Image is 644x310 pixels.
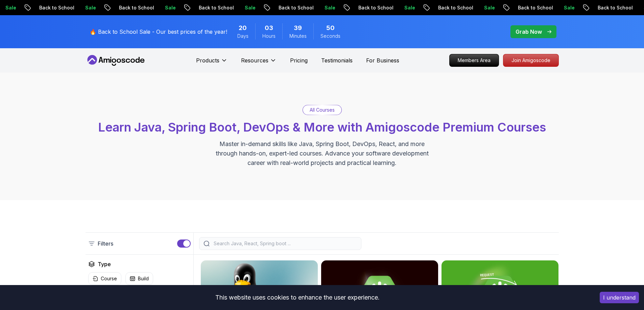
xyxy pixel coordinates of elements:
[209,139,436,168] p: Master in-demand skills like Java, Spring Boot, DevOps, React, and more through hands-on, expert-...
[237,33,248,39] span: Days
[5,290,590,305] div: This website uses cookies to enhance the user experience.
[433,4,479,11] p: Back to School
[399,4,421,11] p: Sale
[600,292,639,303] button: Accept cookies
[196,56,228,70] button: Products
[265,23,273,33] span: 3 Hours
[294,23,302,33] span: 39 Minutes
[193,4,239,11] p: Back to School
[592,4,638,11] p: Back to School
[273,4,319,11] p: Back to School
[88,272,121,285] button: Course
[449,54,499,67] a: Members Area
[326,23,335,33] span: 50 Seconds
[310,107,335,113] p: All Courses
[516,28,542,36] p: Grab Now
[503,54,559,67] a: Join Amigoscode
[125,272,153,285] button: Build
[290,56,308,64] a: Pricing
[160,4,181,11] p: Sale
[239,4,261,11] p: Sale
[98,120,546,135] span: Learn Java, Spring Boot, DevOps & More with Amigoscode Premium Courses
[90,28,227,36] p: 🔥 Back to School Sale - Our best prices of the year!
[98,239,113,248] p: Filters
[241,56,277,70] button: Resources
[289,33,307,39] span: Minutes
[34,4,80,11] p: Back to School
[320,33,340,39] span: Seconds
[319,4,341,11] p: Sale
[101,275,117,282] p: Course
[479,4,500,11] p: Sale
[241,56,268,64] p: Resources
[114,4,160,11] p: Back to School
[80,4,101,11] p: Sale
[239,23,247,33] span: 20 Days
[262,33,276,39] span: Hours
[450,54,499,66] p: Members Area
[366,56,399,64] a: For Business
[138,275,149,282] p: Build
[512,4,558,11] p: Back to School
[558,4,580,11] p: Sale
[98,260,111,268] h2: Type
[196,56,219,64] p: Products
[503,54,558,66] p: Join Amigoscode
[212,240,357,247] input: Search Java, React, Spring boot ...
[321,56,353,64] a: Testimonials
[353,4,399,11] p: Back to School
